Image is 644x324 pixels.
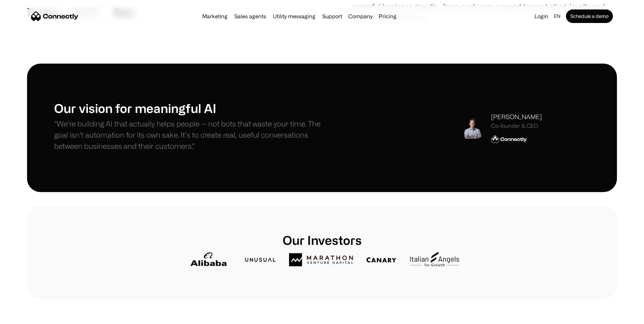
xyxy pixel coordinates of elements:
a: Marketing [199,14,230,19]
a: Utility messaging [270,14,318,19]
a: Sales agents [232,14,269,19]
div: Co-founder & CEO [491,123,542,129]
aside: Language selected: English [7,311,41,322]
div: Company [346,11,375,21]
a: Support [319,14,345,19]
a: Schedule a demo [566,9,613,23]
div: Company [348,11,373,21]
div: [PERSON_NAME] [491,112,542,121]
a: Pricing [376,14,399,19]
h1: Our Investors [185,233,459,247]
h1: Our vision for meaningful AI [54,101,322,115]
div: en [554,11,560,21]
p: "We’re building AI that actually helps people — not bots that waste your time. The goal isn’t aut... [54,118,322,152]
a: Login [532,11,551,21]
ul: Language list [14,312,41,322]
div: en [551,11,565,21]
a: home [31,11,78,21]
